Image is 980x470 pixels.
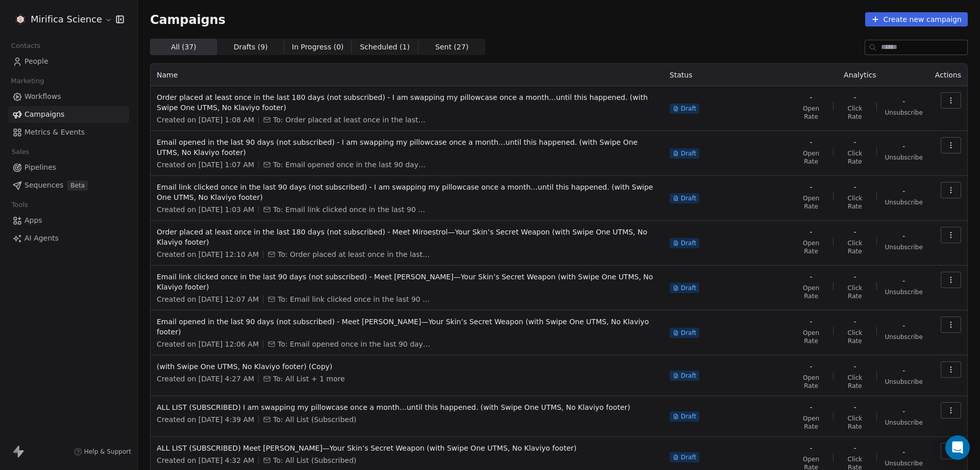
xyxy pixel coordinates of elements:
[810,227,813,237] span: -
[157,339,259,349] span: Created on [DATE] 12:06 AM
[810,92,813,102] span: -
[157,272,657,292] span: Email link clicked once in the last 90 days (not subscribed) - Meet [PERSON_NAME]—Your Skin’s Sec...
[853,137,856,147] span: -
[292,42,344,53] span: In Progress ( 0 )
[902,365,905,376] span: -
[902,447,905,457] span: -
[797,329,825,345] span: Open Rate
[150,12,226,27] span: Campaigns
[885,333,923,341] span: Unsubscribe
[31,13,102,26] span: Mirifica Science
[273,115,426,125] span: To: Order placed at least once in the last 180 days (not subscribed)
[853,443,856,453] span: -
[853,402,856,412] span: -
[273,414,356,425] span: To: All List (Subscribed)
[810,182,813,192] span: -
[902,276,905,286] span: -
[8,124,129,141] a: Metrics & Events
[902,96,905,107] span: -
[681,453,696,461] span: Draft
[681,149,696,158] span: Draft
[24,233,59,244] span: AI Agents
[24,91,61,102] span: Workflows
[810,317,813,327] span: -
[8,230,129,247] a: AI Agents
[810,443,813,453] span: -
[84,448,131,456] span: Help & Support
[797,374,825,390] span: Open Rate
[157,115,254,125] span: Created on [DATE] 1:08 AM
[885,109,923,117] span: Unsubscribe
[157,294,259,304] span: Created on [DATE] 12:07 AM
[902,321,905,331] span: -
[681,372,696,380] span: Draft
[810,361,813,372] span: -
[14,13,27,25] img: MIRIFICA%20science_logo_icon-big.png
[885,198,923,206] span: Unsubscribe
[664,64,791,86] th: Status
[797,194,825,211] span: Open Rate
[842,284,868,300] span: Click Rate
[273,374,345,384] span: To: All List + 1 more
[8,53,129,70] a: People
[929,64,967,86] th: Actions
[74,448,131,456] a: Help & Support
[885,459,923,467] span: Unsubscribe
[24,127,85,138] span: Metrics & Events
[681,194,696,202] span: Draft
[885,243,923,251] span: Unsubscribe
[797,284,825,300] span: Open Rate
[791,64,929,86] th: Analytics
[885,419,923,427] span: Unsubscribe
[797,239,825,255] span: Open Rate
[278,294,431,304] span: To: Email link clicked once in the last 90 days (not subscribed)
[842,149,868,166] span: Click Rate
[885,153,923,162] span: Unsubscribe
[902,141,905,151] span: -
[853,182,856,192] span: -
[797,149,825,166] span: Open Rate
[902,231,905,241] span: -
[273,455,356,465] span: To: All List (Subscribed)
[842,105,868,121] span: Click Rate
[810,402,813,412] span: -
[842,329,868,345] span: Click Rate
[797,414,825,431] span: Open Rate
[157,227,657,247] span: Order placed at least once in the last 180 days (not subscribed) - Meet Miroestrol—Your Skin’s Se...
[681,284,696,292] span: Draft
[157,443,657,453] span: ALL LIST (SUBSCRIBED) Meet [PERSON_NAME]—Your Skin’s Secret Weapon (with Swipe One UTMS, No Klavi...
[67,180,88,191] span: Beta
[151,64,664,86] th: Name
[945,435,970,460] div: Open Intercom Messenger
[278,249,431,259] span: To: Order placed at least once in the last 180 days (not subscribed)
[853,272,856,282] span: -
[885,288,923,296] span: Unsubscribe
[8,106,129,123] a: Campaigns
[797,105,825,121] span: Open Rate
[7,38,45,54] span: Contacts
[278,339,431,349] span: To: Email opened once in the last 90 days (not subscribed)
[885,378,923,386] span: Unsubscribe
[842,239,868,255] span: Click Rate
[7,197,32,213] span: Tools
[273,204,426,215] span: To: Email link clicked once in the last 90 days (not subscribed)
[810,272,813,282] span: -
[157,92,657,113] span: Order placed at least once in the last 180 days (not subscribed) - I am swapping my pillowcase on...
[157,361,657,372] span: (with Swipe One UTMS, No Klaviyo footer) (Copy)
[24,215,42,226] span: Apps
[8,88,129,105] a: Workflows
[681,412,696,421] span: Draft
[853,317,856,327] span: -
[12,11,109,28] button: Mirifica Science
[8,177,129,194] a: SequencesBeta
[8,212,129,229] a: Apps
[24,56,48,67] span: People
[234,42,268,53] span: Drafts ( 9 )
[853,92,856,102] span: -
[157,137,657,158] span: Email opened in the last 90 days (not subscribed) - I am swapping my pillowcase once a month…unti...
[157,249,259,259] span: Created on [DATE] 12:10 AM
[853,227,856,237] span: -
[7,144,34,160] span: Sales
[842,194,868,211] span: Click Rate
[157,402,657,412] span: ALL LIST (SUBSCRIBED) I am swapping my pillowcase once a month…until this happened. (with Swipe O...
